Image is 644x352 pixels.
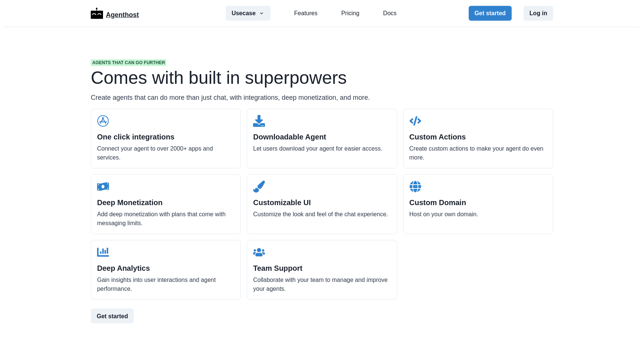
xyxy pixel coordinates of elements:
[294,9,318,18] a: Features
[97,264,235,273] h2: Deep Analytics
[409,144,547,162] p: Create custom actions to make your agent do even more.
[97,132,235,141] h2: One click integrations
[106,7,139,20] p: Agenthost
[253,144,391,153] p: Let users download your agent for easier access.
[97,144,235,162] p: Connect your agent to over 2000+ apps and services.
[253,276,391,293] p: Collaborate with your team to manage and improve your agents.
[91,8,103,19] img: Logo
[409,198,547,207] h2: Custom Domain
[97,198,235,207] h2: Deep Monetization
[409,210,547,219] p: Host on your own domain.
[91,59,166,66] span: Agents that can go further
[91,309,134,323] button: Get started
[253,210,391,219] p: Customize the look and feel of the chat experience.
[253,198,391,207] h2: Customizable UI
[97,276,235,293] p: Gain insights into user interactions and agent performance.
[524,6,553,21] button: Log in
[97,210,235,228] p: Add deep monetization with plans that come with messaging limits.
[91,7,139,20] a: LogoAgenthost
[253,132,391,141] h2: Downloadable Agent
[253,264,391,273] h2: Team Support
[409,132,547,141] h2: Custom Actions
[383,9,396,18] a: Docs
[91,309,553,323] a: Get started
[469,6,512,21] button: Get started
[91,69,553,87] h1: Comes with built in superpowers
[226,6,270,21] button: Usecase
[341,9,359,18] a: Pricing
[91,93,553,103] p: Create agents that can do more than just chat, with integrations, deep monetization, and more.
